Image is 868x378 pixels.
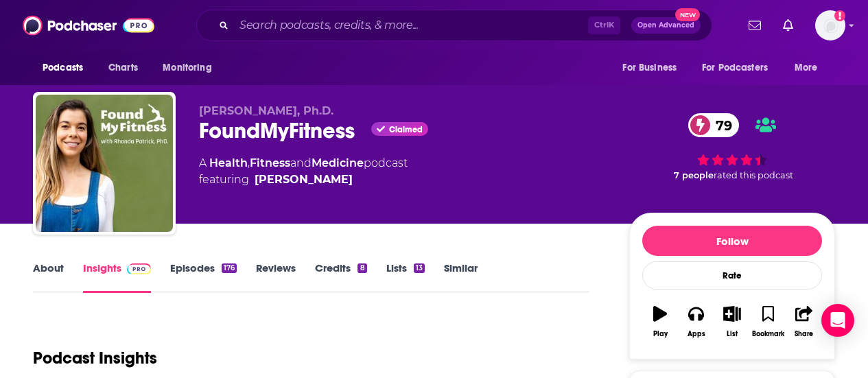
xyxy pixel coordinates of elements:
[637,22,694,29] span: Open Advanced
[702,113,739,137] span: 79
[43,58,83,78] span: Podcasts
[255,172,353,188] a: Dr. Rhonda Patrick
[815,10,845,40] img: User Profile
[33,348,157,368] h1: Podcast Insights
[714,170,793,180] span: rated this podcast
[153,55,229,81] button: open menu
[688,330,705,338] div: Apps
[312,156,364,169] a: Medicine
[752,330,784,338] div: Bookmark
[821,304,854,337] div: Open Intercom Messenger
[234,14,588,36] input: Search podcasts, credits, & more...
[99,55,146,81] a: Charts
[23,12,154,38] img: Podchaser - Follow, Share and Rate Podcasts
[33,55,101,81] button: open menu
[693,55,788,81] button: open menu
[222,263,237,273] div: 176
[834,10,845,21] svg: Add a profile image
[36,95,173,232] img: FoundMyFitness
[702,58,768,78] span: For Podcasters
[290,156,312,169] span: and
[389,126,423,133] span: Claimed
[414,263,425,273] div: 13
[613,55,694,81] button: open menu
[33,261,64,293] a: About
[83,261,151,293] a: InsightsPodchaser Pro
[199,172,408,188] span: featuring
[642,297,678,346] button: Play
[786,297,822,346] button: Share
[815,10,845,40] span: Logged in as SimonElement
[642,226,822,256] button: Follow
[631,17,701,34] button: Open AdvancedNew
[209,156,248,169] a: Health
[750,297,786,346] button: Bookmark
[163,58,211,78] span: Monitoring
[688,113,739,137] a: 79
[588,16,620,34] span: Ctrl K
[170,261,237,293] a: Episodes176
[386,261,425,293] a: Lists13
[444,261,478,293] a: Similar
[727,330,738,338] div: List
[795,58,818,78] span: More
[815,10,845,40] button: Show profile menu
[199,104,333,117] span: [PERSON_NAME], Ph.D.
[629,104,835,189] div: 79 7 peoplerated this podcast
[642,261,822,290] div: Rate
[743,14,766,37] a: Show notifications dropdown
[714,297,750,346] button: List
[678,297,714,346] button: Apps
[785,55,835,81] button: open menu
[777,14,799,37] a: Show notifications dropdown
[315,261,366,293] a: Credits8
[675,8,700,21] span: New
[127,263,151,274] img: Podchaser Pro
[653,330,668,338] div: Play
[199,155,408,188] div: A podcast
[250,156,290,169] a: Fitness
[196,10,712,41] div: Search podcasts, credits, & more...
[674,170,714,180] span: 7 people
[795,330,813,338] div: Share
[248,156,250,169] span: ,
[108,58,138,78] span: Charts
[256,261,296,293] a: Reviews
[622,58,677,78] span: For Business
[357,263,366,273] div: 8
